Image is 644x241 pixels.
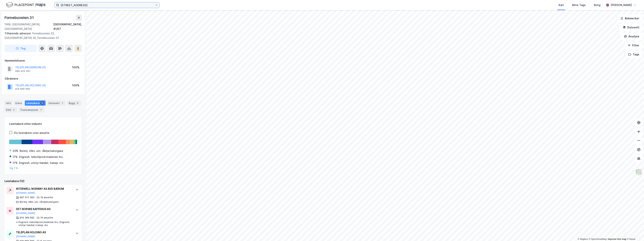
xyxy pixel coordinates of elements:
[72,65,79,70] div: 100%
[5,100,12,106] div: Info
[5,22,53,31] div: 1366, [GEOGRAPHIC_DATA], [GEOGRAPHIC_DATA]
[39,108,43,112] div: 7
[19,221,72,227] div: Engrosh. tekstilprod.maskiner mv., Engrosh. utstyr handel, transp. mv.
[5,58,82,63] div: Hjemmelshaver
[608,238,626,240] a: Improve this map
[620,24,642,31] button: Datasett
[635,169,642,176] img: Z
[625,223,644,241] div: Kontrollprogram for chat
[5,179,82,183] div: Leietakere (12)
[5,31,79,40] div: Fornebuveien 33, [GEOGRAPHIC_DATA] 35, Fornebuveien 37
[40,216,53,219] div: 16 ansatte
[10,167,18,170] button: Og 7 til
[16,230,72,235] div: TELEPLAN HOLDING AS
[16,207,72,211] div: DET NORSKE KAFFEHUS AS
[72,83,79,88] div: 100%
[617,15,642,22] button: Bokmerker
[5,15,35,21] div: Fornebuveien 31
[9,122,77,126] div: Leietakere etter industri
[53,22,82,31] div: [GEOGRAPHIC_DATA], 41/57
[5,45,37,52] button: Tag
[15,87,30,90] div: 916 669 569
[16,191,35,194] button: [DOMAIN_NAME]
[13,161,18,165] div: 17%
[624,42,642,49] button: Filter
[6,2,45,8] img: logo.f888ab2527a4732fd821a326f86c7f29.svg
[5,76,82,81] div: Gårdeiere
[13,155,18,159] div: 17%
[20,196,34,199] div: 997 517 393
[40,101,44,105] div: 12
[594,3,600,7] div: Bolig
[59,2,155,8] input: Søk på adresse, matrikkel, gårdeiere, leietakere eller personer
[19,161,64,165] div: Engrosh. utstyr handel, transp. mv.
[625,223,644,241] iframe: Chat Widget
[5,107,17,112] div: ESG
[12,108,16,112] div: 2
[76,101,80,105] div: 6
[60,101,64,105] div: 1
[15,70,30,73] div: 998 424 097
[20,216,34,219] div: 914 360 692
[19,107,44,112] div: Transaksjoner
[14,131,49,135] div: Vis leietakere uten ansatte
[19,155,63,159] div: Engrosh. tekstilprod.maskiner mv.
[625,51,642,58] button: Tags
[5,32,32,35] span: Tilhørende adresser:
[13,149,18,153] div: 20%
[16,187,72,191] div: INTERWELL NORWAY AS AVD BÆRUM
[16,212,35,215] button: [DOMAIN_NAME]
[14,100,23,106] div: Eiere
[20,200,59,203] div: Boretj. tilkn. utv. råolje/naturgass
[589,238,607,240] a: OpenStreetMap
[559,3,564,7] div: Kart
[578,238,588,240] a: Mapbox
[572,3,586,7] div: Mine Tags
[621,33,642,40] button: Analyse
[611,3,632,7] div: [PERSON_NAME]
[25,100,46,106] div: Leietakere
[47,100,66,106] div: Datasett
[67,100,81,106] div: Bygg
[20,149,63,153] div: Boretj. tilkn. utv. råolje/naturgass
[16,235,35,238] button: [DOMAIN_NAME]
[40,196,53,199] div: 19 ansatte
